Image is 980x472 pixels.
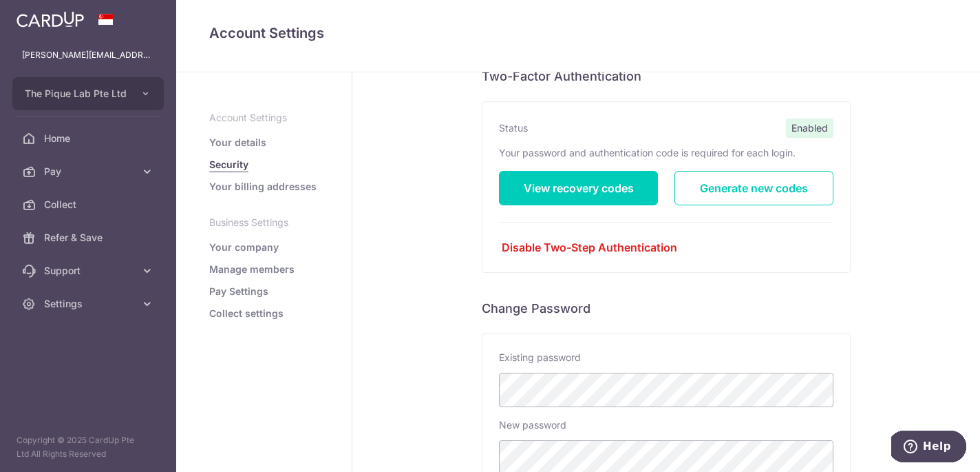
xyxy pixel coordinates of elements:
[499,121,528,135] label: Status
[209,285,268,298] a: Pay Settings
[44,231,135,245] span: Refer & Save
[32,10,60,22] span: Help
[209,111,319,125] p: Account Settings
[209,158,248,172] a: Security
[209,22,947,44] h4: Account Settings
[44,165,135,178] span: Pay
[17,11,84,28] img: CardUp
[44,132,135,145] span: Home
[209,240,279,254] a: Your company
[209,263,295,276] a: Manage members
[12,77,164,110] button: The Pique Lab Pte Ltd
[786,119,833,138] span: Enabled
[499,239,833,256] a: Disable Two-Step Authentication
[499,171,658,205] a: View recovery codes
[499,146,833,160] p: Your password and authentication code is required for each login.
[209,136,266,150] a: Your details
[891,431,966,465] iframe: Opens a widget where you can find more information
[499,418,566,432] label: New password
[25,87,127,101] span: The Pique Lab Pte Ltd
[44,198,135,212] span: Collect
[674,171,833,205] a: Generate new codes
[499,351,581,365] label: Existing password
[482,68,851,85] h6: Two-Factor Authentication
[209,180,317,194] a: Your billing addresses
[209,216,319,229] p: Business Settings
[44,297,135,311] span: Settings
[482,300,851,317] h6: Change Password
[209,307,284,320] a: Collect settings
[22,48,154,62] p: [PERSON_NAME][EMAIL_ADDRESS][DOMAIN_NAME]
[44,264,135,278] span: Support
